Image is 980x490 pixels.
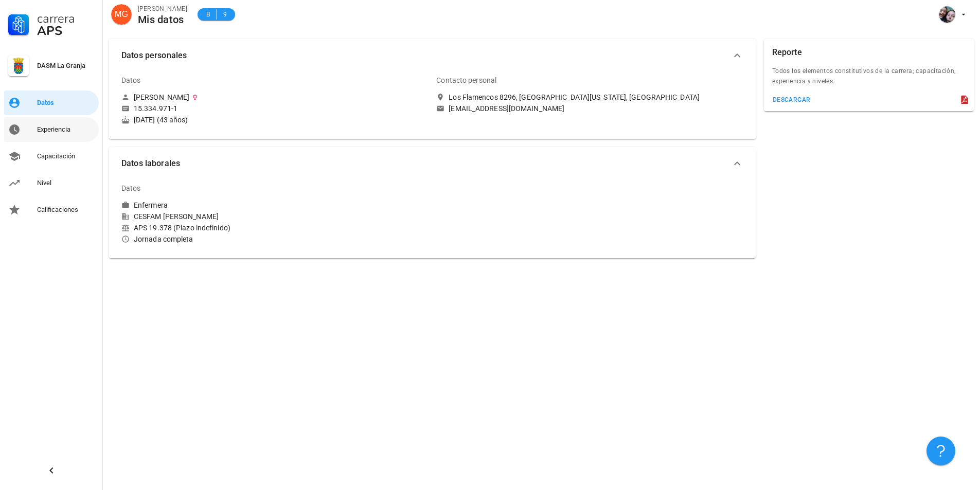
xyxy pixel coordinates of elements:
div: Capacitación [37,152,95,160]
span: MG [115,4,128,25]
div: Reporte [772,39,802,66]
div: APS 19.378 (Plazo indefinido) [121,223,428,232]
div: DASM La Granja [37,62,95,70]
a: Datos [4,90,99,115]
div: avatar [111,4,132,25]
div: Calificaciones [37,206,95,214]
a: Calificaciones [4,197,99,222]
div: Todos los elementos constitutivos de la carrera; capacitación, experiencia y niveles. [764,66,974,93]
div: Los Flamencos 8296, [GEOGRAPHIC_DATA][US_STATE], [GEOGRAPHIC_DATA] [449,93,700,102]
div: [PERSON_NAME] [138,4,187,14]
a: Experiencia [4,117,99,142]
div: [DATE] (43 años) [121,115,428,124]
div: CESFAM [PERSON_NAME] [121,212,428,221]
div: Contacto personal [436,68,496,93]
a: Los Flamencos 8296, [GEOGRAPHIC_DATA][US_STATE], [GEOGRAPHIC_DATA] [436,93,743,102]
a: [EMAIL_ADDRESS][DOMAIN_NAME] [436,104,743,113]
button: descargar [768,93,815,107]
span: Datos laborales [121,156,731,171]
div: [PERSON_NAME] [134,93,189,102]
div: avatar [939,6,955,23]
div: Nivel [37,179,95,187]
div: Enfermera [134,201,168,210]
div: Datos [121,176,141,201]
div: descargar [772,96,811,103]
div: Carrera [37,12,95,25]
div: Mis datos [138,14,187,25]
div: APS [37,25,95,37]
a: Nivel [4,171,99,195]
div: Jornada completa [121,234,428,244]
span: B [204,9,212,20]
div: 15.334.971-1 [134,104,177,113]
div: Experiencia [37,125,95,134]
button: Datos personales [109,39,756,72]
button: Datos laborales [109,147,756,180]
div: [EMAIL_ADDRESS][DOMAIN_NAME] [449,104,564,113]
div: Datos [121,68,141,93]
span: 9 [221,9,229,20]
a: Capacitación [4,144,99,169]
span: Datos personales [121,48,731,63]
div: Datos [37,99,95,107]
